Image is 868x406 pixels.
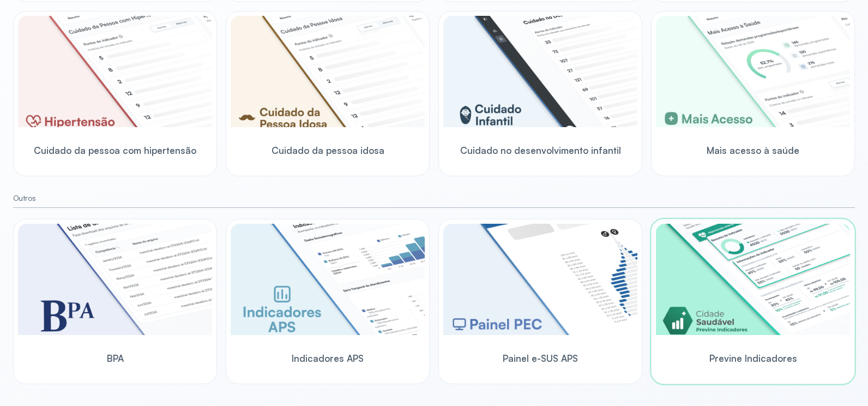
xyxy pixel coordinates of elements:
span: Painel e-SUS APS [503,353,578,364]
img: previne-brasil.png [656,224,850,335]
img: pec-panel.png [443,224,637,335]
span: Cuidado da pessoa com hipertensão [34,145,196,156]
small: Outros [13,194,855,203]
img: aps-indicators.png [231,224,425,335]
img: child-development.png [443,16,637,127]
img: healthcare-greater-access.png [656,16,850,127]
img: bpa.png [18,224,212,335]
span: Cuidado no desenvolvimento infantil [460,145,621,156]
span: BPA [107,353,124,364]
span: Cuidado da pessoa idosa [272,145,384,156]
span: Previne Indicadores [709,353,797,364]
img: elderly.png [231,16,425,127]
span: Indicadores APS [292,353,364,364]
img: hypertension.png [18,16,212,127]
span: Mais acesso à saúde [707,145,799,156]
